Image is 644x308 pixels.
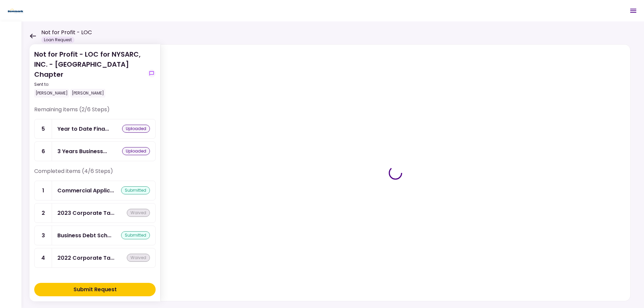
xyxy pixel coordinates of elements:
div: [PERSON_NAME] [34,89,69,98]
div: Submit Request [73,286,117,294]
div: Not for Profit - LOC for NYSARC, INC. - [GEOGRAPHIC_DATA] Chapter [34,49,145,98]
h1: Not for Profit - LOC [41,28,92,37]
a: 42022 Corporate Tax Returnswaived [34,248,156,268]
button: show-messages [148,69,156,77]
div: Sent to: [34,81,145,87]
div: submitted [121,231,150,239]
button: Open menu [625,3,641,19]
div: Remaining items (2/6 Steps) [34,106,156,119]
div: 3 [35,226,52,245]
div: waived [127,254,150,262]
div: Year to Date Financials [57,125,109,133]
div: 2023 Corporate Tax Returns [57,209,114,217]
a: 3Business Debt Schedulesubmitted [34,226,156,245]
div: Completed items (4/6 Steps) [34,167,156,181]
div: [PERSON_NAME] [70,89,105,98]
div: 1 [35,181,52,200]
div: 2022 Corporate Tax Returns [57,254,114,262]
button: Submit Request [34,283,156,296]
a: 63 Years Business Tax Returnsuploaded [34,141,156,161]
div: uploaded [122,147,150,155]
a: 22023 Corporate Tax Returnswaived [34,203,156,223]
div: Business Debt Schedule [57,231,111,240]
div: uploaded [122,125,150,133]
div: 5 [35,119,52,138]
div: waived [127,209,150,217]
div: 2 [35,203,52,223]
a: 1Commercial Applicationsubmitted [34,181,156,200]
div: Loan Request [41,37,74,43]
div: 4 [35,248,52,267]
div: 3 Years Business Tax Returns [57,147,107,156]
div: submitted [121,186,150,194]
img: Partner icon [7,6,24,16]
a: 5Year to Date Financialsuploaded [34,119,156,139]
div: 6 [35,142,52,161]
div: Commercial Application [57,186,114,195]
